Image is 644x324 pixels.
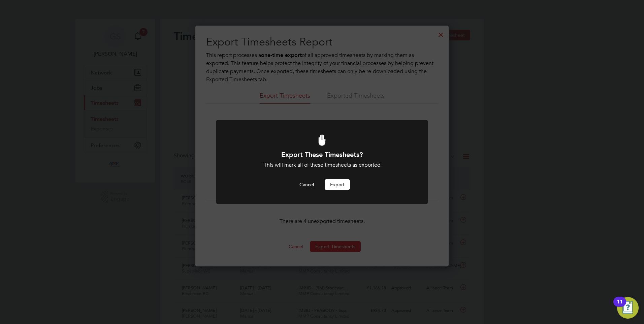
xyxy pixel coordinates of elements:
[617,302,623,311] div: 11
[325,179,350,190] button: Export
[234,150,410,159] h1: Export These Timesheets?
[617,297,639,319] button: Open Resource Center, 11 new notifications
[294,179,319,190] button: Cancel
[234,162,410,169] div: This will mark all of these timesheets as exported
